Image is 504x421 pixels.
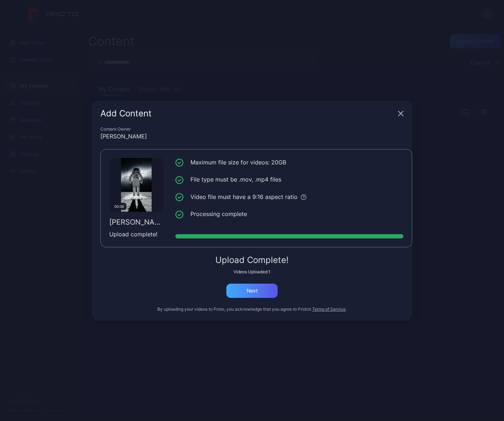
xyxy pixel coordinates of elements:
div: Videos Uploaded: 1 [100,269,404,275]
li: File type must be .mov, .mp4 files [175,175,403,184]
div: [PERSON_NAME].mp4 [109,218,163,226]
div: [PERSON_NAME] [100,132,404,141]
button: Terms of Service [312,306,346,312]
div: Upload complete! [109,230,163,238]
li: Maximum file size for videos: 20GB [175,158,403,167]
li: Processing complete [175,210,403,219]
div: Content Owner [100,126,404,132]
button: Next [226,284,278,298]
div: Next [247,288,258,294]
div: 00:08 [111,203,126,210]
div: Add Content [100,109,395,118]
div: By uploading your videos to Proto, you acknowledge that you agree to Proto’s . [100,306,404,312]
div: Upload Complete! [100,256,404,264]
li: Video file must have a 9:16 aspect ratio [175,193,403,201]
